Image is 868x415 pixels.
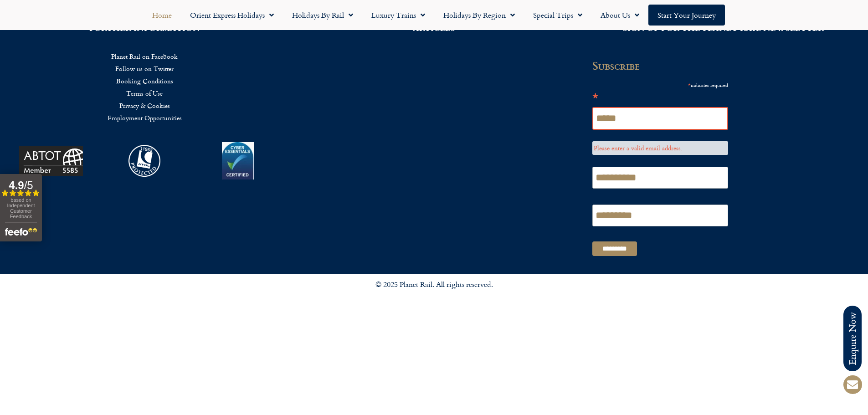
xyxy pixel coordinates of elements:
[592,59,734,72] h2: Subscribe
[14,50,276,62] a: Planet Rail on Facebook
[2,406,8,412] input: By telephone
[362,5,434,26] a: Luxury Trains
[591,5,648,26] a: About Us
[592,141,728,154] div: Please enter a valid email address.
[175,279,694,291] p: © 2025 Planet Rail. All rights reserved.
[14,112,276,124] a: Employment Opportunities
[14,99,276,112] a: Privacy & Cookies
[303,24,565,32] h2: ARTICLES
[592,24,854,32] h2: SIGN UP FOR THE PLANET RAIL NEWSLETTER
[524,5,591,26] a: Special Trips
[143,5,181,26] a: Home
[181,5,283,26] a: Orient Express Holidays
[10,393,38,403] span: By email
[5,5,863,26] nav: Menu
[14,75,276,87] a: Booking Conditions
[592,79,728,90] div: indicates required
[648,5,725,26] a: Start your Journey
[14,62,276,75] a: Follow us on Twitter
[14,24,276,32] h2: FURTHER INFORMATION
[2,395,8,400] input: By email
[434,5,524,26] a: Holidays by Region
[10,405,51,415] span: By telephone
[283,5,362,26] a: Holidays by Rail
[14,87,276,99] a: Terms of Use
[14,50,276,124] nav: Menu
